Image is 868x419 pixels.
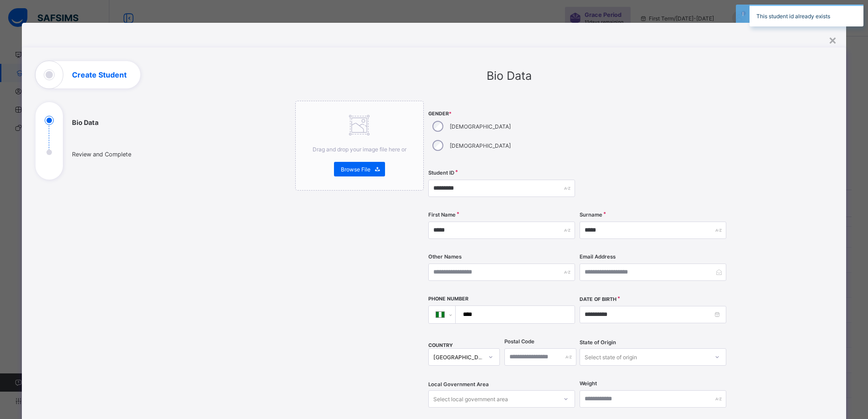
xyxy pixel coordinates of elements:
div: × [828,32,837,47]
span: Browse File [341,166,370,173]
span: COUNTRY [428,342,453,348]
span: State of Origin [580,339,616,346]
label: Weight [580,380,597,387]
label: Date of Birth [580,296,616,302]
div: Drag and drop your image file here orBrowse File [295,101,424,191]
label: First Name [428,212,456,218]
span: Bio Data [487,69,532,83]
label: Other Names [428,253,462,260]
label: Phone Number [428,296,468,302]
label: [DEMOGRAPHIC_DATA] [450,123,511,130]
label: Student ID [428,170,454,176]
div: This student id already exists [750,5,863,26]
label: Email Address [580,253,616,260]
span: Drag and drop your image file here or [313,146,406,153]
label: Postal Code [504,338,534,345]
span: Gender [428,111,575,117]
label: [DEMOGRAPHIC_DATA] [450,142,511,149]
span: Local Government Area [428,381,489,388]
h1: Create Student [72,71,127,78]
label: Surname [580,212,602,218]
div: Select state of origin [585,348,637,366]
div: [GEOGRAPHIC_DATA] [433,354,483,361]
div: Select local government area [433,390,508,408]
